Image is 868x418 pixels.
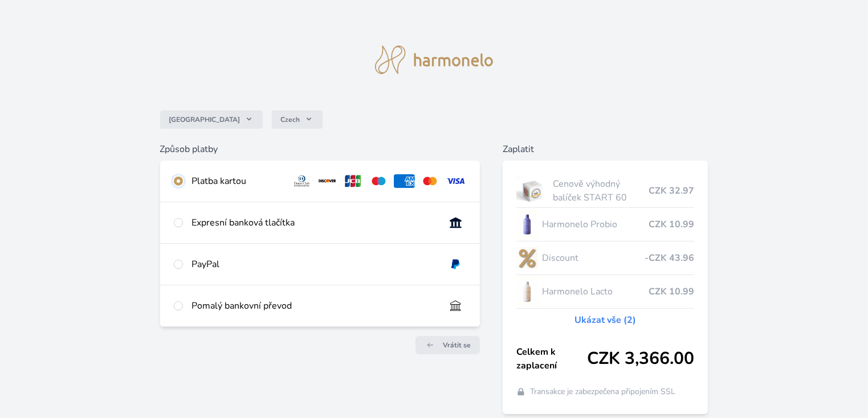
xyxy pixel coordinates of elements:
[587,349,694,369] span: CZK 3,366.00
[445,257,466,271] img: paypal.svg
[516,345,588,372] span: Celkem k zaplacení
[445,174,466,188] img: visa.svg
[281,115,300,124] span: Czech
[543,251,645,265] span: Discount
[645,251,694,265] span: -CZK 43.96
[543,218,649,231] span: Harmonelo Probio
[343,174,364,188] img: jcb.svg
[553,177,649,204] span: Cenově výhodný balíček START 60
[192,174,283,188] div: Platba kartou
[160,142,480,156] h6: Způsob platby
[160,110,263,129] button: [GEOGRAPHIC_DATA]
[443,341,471,350] span: Vrátit se
[516,277,538,306] img: CLEAN_LACTO_se_stinem_x-hi-lo.jpg
[445,299,466,313] img: bankTransfer_IBAN.svg
[415,336,480,354] a: Vrátit se
[192,257,436,271] div: PayPal
[543,285,649,298] span: Harmonelo Lacto
[503,142,708,156] h6: Zaplatit
[649,184,694,198] span: CZK 32.97
[445,216,466,230] img: onlineBanking_CZ.svg
[368,174,389,188] img: maestro.svg
[169,115,241,124] span: [GEOGRAPHIC_DATA]
[574,313,636,327] a: Ukázat vše (2)
[530,386,675,397] span: Transakce je zabezpečena připojením SSL
[649,218,694,231] span: CZK 10.99
[272,110,323,129] button: Czech
[419,174,441,188] img: mc.svg
[192,216,436,230] div: Expresní banková tlačítka
[317,174,338,188] img: discover.svg
[649,285,694,298] span: CZK 10.99
[375,46,494,74] img: logo.svg
[394,174,415,188] img: amex.svg
[516,177,549,205] img: start.jpg
[516,210,538,239] img: CLEAN_PROBIO_se_stinem_x-lo.jpg
[192,299,436,313] div: Pomalý bankovní převod
[291,174,312,188] img: diners.svg
[516,244,538,272] img: discount-lo.png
